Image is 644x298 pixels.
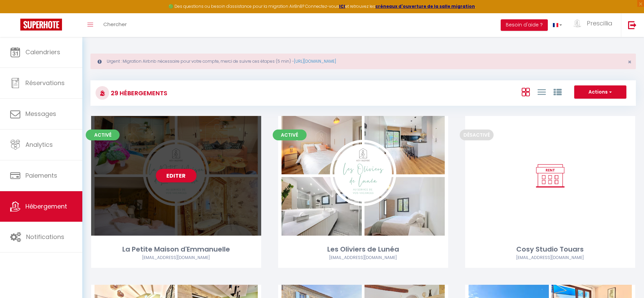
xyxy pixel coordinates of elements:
[20,19,62,31] img: Super Booking
[587,19,612,27] span: Prescillia
[554,86,562,97] a: Vue par Groupe
[465,255,635,261] div: Airbnb
[273,130,307,140] span: Activé
[628,59,631,65] button: Close
[460,130,494,140] span: Désactivé
[574,85,626,99] button: Actions
[278,244,448,255] div: Les Oliviers de Lunéa
[91,255,261,261] div: Airbnb
[25,79,65,87] span: Réservations
[25,48,60,56] span: Calendriers
[278,255,448,261] div: Airbnb
[628,21,637,29] img: logout
[339,3,345,9] a: ICI
[156,169,196,182] a: Editer
[375,3,475,9] a: créneaux d'ouverture de la salle migration
[26,233,64,241] span: Notifications
[25,110,56,118] span: Messages
[25,171,57,180] span: Paiements
[567,13,621,37] a: ... Prescillia
[98,13,132,37] a: Chercher
[103,21,127,28] span: Chercher
[628,58,631,66] span: ×
[5,3,26,23] button: Ouvrir le widget de chat LiveChat
[25,202,67,211] span: Hébergement
[501,19,548,31] button: Besoin d'aide ?
[522,86,530,97] a: Vue en Box
[25,140,53,149] span: Analytics
[90,54,636,69] div: Urgent : Migration Airbnb nécessaire pour votre compte, merci de suivre ces étapes (5 min) -
[91,244,261,255] div: La Petite Maison d'Emmanuelle
[109,85,167,101] h3: 29 Hébergements
[86,130,120,140] span: Activé
[465,244,635,255] div: Cosy Studio Touars
[572,19,582,27] img: ...
[294,58,336,64] a: [URL][DOMAIN_NAME]
[538,86,546,97] a: Vue en Liste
